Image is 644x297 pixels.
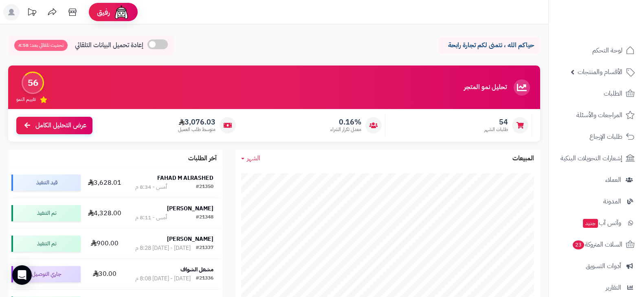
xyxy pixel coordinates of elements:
span: العملاء [605,174,621,186]
span: طلبات الإرجاع [589,131,622,142]
td: 30.00 [84,259,126,289]
span: عرض التحليل الكامل [35,121,86,130]
span: جديد [583,219,598,228]
div: #21336 [196,275,213,283]
span: السلات المتروكة [572,239,622,250]
span: 3,076.03 [178,118,215,127]
span: إشعارات التحويلات البنكية [560,153,622,164]
div: [DATE] - [DATE] 8:28 م [135,244,191,252]
div: #21337 [196,244,213,252]
a: المدونة [554,192,639,211]
div: أمس - 8:11 م [135,214,167,222]
span: أدوات التسويق [586,260,621,272]
a: الشهر [241,154,260,163]
img: logo-2.png [589,22,636,39]
span: تحديث تلقائي بعد: 4:58 [14,40,68,51]
h3: آخر الطلبات [188,155,217,162]
a: المراجعات والأسئلة [554,105,639,125]
span: لوحة التحكم [592,45,622,56]
span: إعادة تحميل البيانات التلقائي [75,41,143,50]
div: #21350 [196,183,213,191]
span: المراجعات والأسئلة [576,109,622,121]
span: الأقسام والمنتجات [578,66,622,78]
h3: تحليل نمو المتجر [464,84,507,91]
div: جاري التوصيل [11,266,81,282]
strong: [PERSON_NAME] [167,204,213,213]
strong: FAHAD M ALRASHED [157,174,213,182]
span: 0.16% [330,118,361,127]
span: التقارير [606,282,621,293]
a: إشعارات التحويلات البنكية [554,148,639,168]
div: Open Intercom Messenger [12,265,32,285]
a: أدوات التسويق [554,256,639,276]
h3: المبيعات [512,155,534,162]
div: تم التنفيذ [11,205,81,221]
span: الطلبات [604,88,622,99]
td: 3,628.01 [84,168,126,198]
strong: [PERSON_NAME] [167,235,213,243]
a: طلبات الإرجاع [554,127,639,146]
p: حياكم الله ، نتمنى لكم تجارة رابحة [444,41,534,50]
span: تقييم النمو [16,96,36,103]
div: قيد التنفيذ [11,175,81,191]
span: الشهر [247,153,260,163]
td: 4,328.00 [84,198,126,228]
a: تحديثات المنصة [22,4,42,22]
span: طلبات الشهر [484,126,508,133]
div: [DATE] - [DATE] 8:08 م [135,275,191,283]
span: 54 [484,118,508,127]
span: وآتس آب [582,217,621,229]
div: تم التنفيذ [11,236,81,252]
span: متوسط طلب العميل [178,126,215,133]
div: أمس - 8:34 م [135,183,167,191]
a: العملاء [554,170,639,190]
img: ai-face.png [113,4,130,20]
span: معدل تكرار الشراء [330,126,361,133]
a: عرض التحليل الكامل [16,117,92,134]
a: الطلبات [554,84,639,103]
span: رفيق [97,7,110,17]
span: 23 [573,240,584,249]
a: وآتس آبجديد [554,213,639,233]
div: #21348 [196,214,213,222]
strong: مشعل الشواف [180,265,213,274]
a: السلات المتروكة23 [554,235,639,254]
span: المدونة [603,196,621,207]
td: 900.00 [84,229,126,259]
a: لوحة التحكم [554,41,639,60]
